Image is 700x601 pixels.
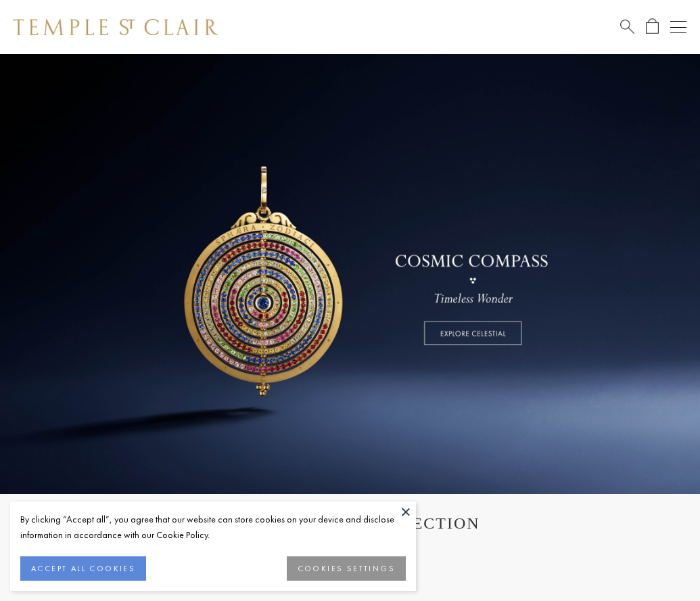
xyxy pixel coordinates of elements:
a: Open Shopping Bag [646,18,659,35]
img: Temple St. Clair [14,19,218,35]
button: COOKIES SETTINGS [287,556,406,581]
a: Search [620,18,634,35]
div: By clicking “Accept all”, you agree that our website can store cookies on your device and disclos... [20,512,406,543]
button: Open navigation [670,19,686,35]
button: ACCEPT ALL COOKIES [20,556,146,581]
